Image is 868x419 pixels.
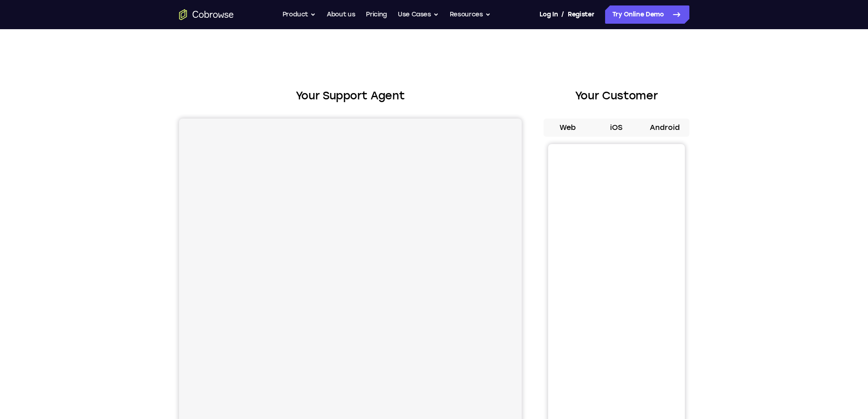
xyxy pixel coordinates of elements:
[282,5,316,24] button: Product
[450,5,491,24] button: Resources
[179,9,234,20] a: Go to the home page
[366,5,387,24] a: Pricing
[568,5,594,24] a: Register
[544,119,592,137] button: Web
[327,5,355,24] a: About us
[641,119,689,137] button: Android
[398,5,439,24] button: Use Cases
[539,5,558,24] a: Log In
[605,5,689,24] a: Try Online Demo
[592,119,641,137] button: iOS
[561,9,564,20] span: /
[544,88,689,104] h2: Your Customer
[179,88,522,104] h2: Your Support Agent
